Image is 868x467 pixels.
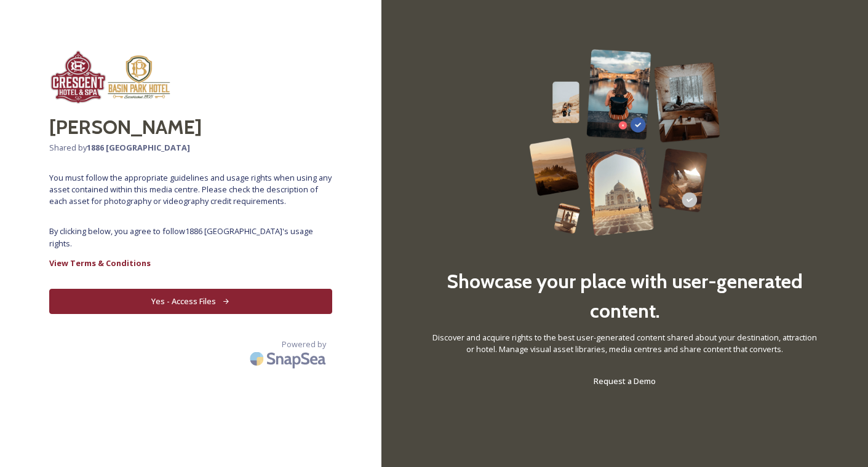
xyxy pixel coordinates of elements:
[49,49,172,106] img: Copy%20of%20logos.png
[49,112,332,142] h2: [PERSON_NAME]
[49,142,332,154] span: Shared by
[529,49,720,236] img: 63b42ca75bacad526042e722_Group%20154-p-800.png
[594,374,656,388] a: Request a Demo
[49,226,332,249] span: By clicking below, you agree to follow 1886 [GEOGRAPHIC_DATA] 's usage rights.
[49,257,151,269] strong: View Terms & Conditions
[49,256,332,270] a: View Terms & Conditions
[49,172,332,208] span: You must follow the appropriate guidelines and usage rights when using any asset contained within...
[594,375,656,387] span: Request a Demo
[282,339,326,350] span: Powered by
[87,142,190,153] strong: 1886 [GEOGRAPHIC_DATA]
[431,267,819,326] h2: Showcase your place with user-generated content.
[49,289,332,314] button: Yes - Access Files
[431,332,819,355] span: Discover and acquire rights to the best user-generated content shared about your destination, att...
[246,344,332,373] img: SnapSea Logo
